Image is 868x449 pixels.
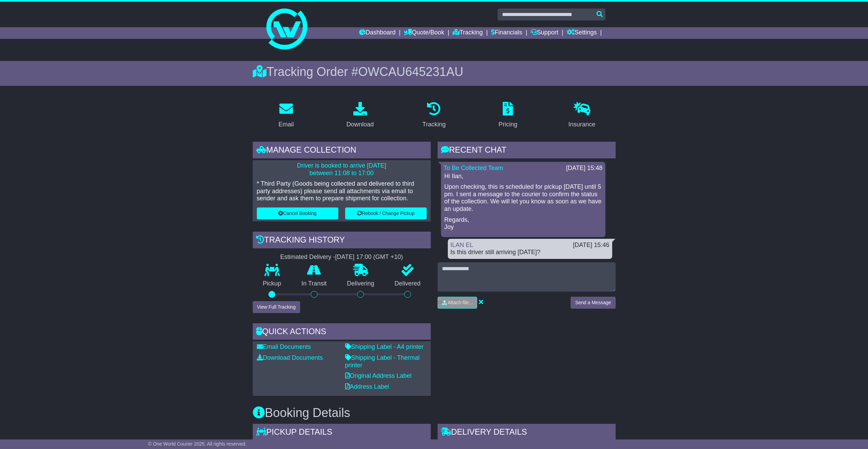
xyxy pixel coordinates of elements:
[573,242,609,249] div: [DATE] 15:46
[569,120,595,129] div: Insurance
[257,343,311,350] a: Email Documents
[345,354,420,369] a: Shipping Label - Thermal printer
[253,253,431,261] div: Estimated Delivery -
[253,64,616,79] div: Tracking Order #
[291,280,337,288] p: In Transit
[438,424,616,442] div: Delivery Details
[567,27,597,39] a: Settings
[566,165,603,172] div: [DATE] 15:48
[444,216,602,231] p: Regards, Joy
[345,383,389,390] a: Address Label
[335,253,403,261] div: [DATE] 17:00 (GMT +10)
[253,280,292,288] p: Pickup
[453,27,483,39] a: Tracking
[359,27,396,39] a: Dashboard
[422,120,445,129] div: Tracking
[345,372,412,379] a: Original Address Label
[571,297,615,309] button: Send a Message
[257,207,338,219] button: Cancel Booking
[444,165,503,171] a: To Be Collected Team
[384,280,431,288] p: Delivered
[257,180,427,202] p: * Third Party (Goods being collected and delivered to third party addresses) please send all atta...
[451,242,473,248] a: ILAN EL
[253,232,431,250] div: Tracking history
[253,142,431,160] div: Manage collection
[148,441,247,447] span: © One World Courier 2025. All rights reserved.
[257,354,323,361] a: Download Documents
[494,99,522,131] a: Pricing
[253,424,431,442] div: Pickup Details
[451,249,609,256] div: Is this driver still arriving [DATE]?
[531,27,558,39] a: Support
[438,142,616,160] div: RECENT CHAT
[253,406,616,420] h3: Booking Details
[418,99,450,131] a: Tracking
[345,343,424,350] a: Shipping Label - A4 printer
[499,120,517,129] div: Pricing
[253,323,431,342] div: Quick Actions
[278,120,294,129] div: Email
[347,120,374,129] div: Download
[274,99,298,131] a: Email
[564,99,600,131] a: Insurance
[444,173,602,180] p: Hi Ilan,
[358,65,463,79] span: OWCAU645231AU
[345,207,427,219] button: Rebook / Change Pickup
[337,280,385,288] p: Delivering
[491,27,522,39] a: Financials
[404,27,444,39] a: Quote/Book
[342,99,378,131] a: Download
[253,301,300,313] button: View Full Tracking
[444,183,602,213] p: Upon checking, this is scheduled for pickup [DATE] until 5 pm. I sent a message to the courier to...
[257,162,427,177] p: Driver is booked to arrive [DATE] between 11:08 to 17:00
